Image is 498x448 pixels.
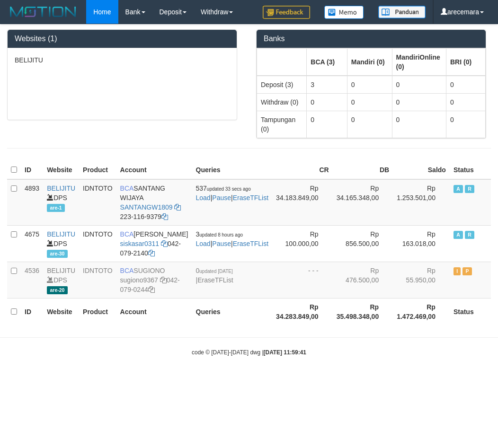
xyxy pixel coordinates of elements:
[257,111,307,138] td: Tampungan (0)
[212,194,231,202] a: Pause
[196,230,269,247] span: | |
[462,267,472,275] span: Paused
[148,286,155,293] a: Copy 0420790244 to clipboard
[47,230,75,238] a: BELIJITU
[307,111,347,138] td: 0
[47,184,75,192] a: BELIJITU
[450,298,491,325] th: Status
[79,298,116,325] th: Product
[450,161,491,179] th: Status
[347,76,392,94] td: 0
[120,230,134,238] span: BCA
[392,111,446,138] td: 0
[116,298,192,325] th: Account
[21,262,43,298] td: 4536
[47,267,75,274] a: BELIJITU
[79,225,116,262] td: IDNTOTO
[196,267,233,274] span: 0
[454,231,463,239] span: Active
[333,262,393,298] td: Rp 476.500,00
[333,298,393,325] th: Rp 35.498.348,00
[116,179,192,226] td: SANTANG WIJAYA 223-116-9379
[79,262,116,298] td: IDNTOTO
[446,111,486,138] td: 0
[120,184,134,192] span: BCA
[272,161,333,179] th: CR
[196,240,211,247] a: Load
[197,276,233,284] a: EraseTFList
[116,262,192,298] td: SUGIONO 042-079-0244
[454,185,463,193] span: Active
[21,161,43,179] th: ID
[272,298,333,325] th: Rp 34.283.849,00
[161,240,168,247] a: Copy siskasar0311 to clipboard
[43,161,79,179] th: Website
[347,48,392,76] th: Group: activate to sort column ascending
[393,225,450,262] td: Rp 163.018,00
[393,262,450,298] td: Rp 55.950,00
[15,35,230,43] h3: Websites (1)
[272,225,333,262] td: Rp 100.000,00
[192,161,273,179] th: Queries
[378,6,426,18] img: panduan.png
[392,76,446,94] td: 0
[454,267,461,275] span: Inactive
[333,225,393,262] td: Rp 856.500,00
[79,161,116,179] th: Product
[174,203,181,211] a: Copy SANTANGW1809 to clipboard
[333,161,393,179] th: DB
[465,231,474,239] span: Running
[393,161,450,179] th: Saldo
[196,230,243,238] span: 3
[347,93,392,111] td: 0
[392,93,446,111] td: 0
[116,161,192,179] th: Account
[79,179,116,226] td: IDNTOTO
[196,194,211,202] a: Load
[324,6,364,19] img: Button%20Memo.svg
[233,240,268,247] a: EraseTFList
[120,203,173,211] a: SANTANGW1809
[257,76,307,94] td: Deposit (3)
[446,48,486,76] th: Group: activate to sort column ascending
[393,298,450,325] th: Rp 1.472.469,00
[7,5,79,19] img: MOTION_logo.png
[47,204,65,212] span: are-1
[257,93,307,111] td: Withdraw (0)
[43,298,79,325] th: Website
[207,186,251,192] span: updated 33 secs ago
[116,225,192,262] td: [PERSON_NAME] 042-079-2140
[257,48,307,76] th: Group: activate to sort column ascending
[392,48,446,76] th: Group: activate to sort column ascending
[192,349,306,356] small: code © [DATE]-[DATE] dwg |
[192,298,273,325] th: Queries
[264,35,479,43] h3: Banks
[465,185,474,193] span: Running
[43,225,79,262] td: DPS
[160,276,167,284] a: Copy sugiono9367 to clipboard
[196,267,233,284] span: |
[21,225,43,262] td: 4675
[307,76,347,94] td: 3
[393,179,450,226] td: Rp 1.253.501,00
[196,184,269,202] span: | |
[212,240,231,247] a: Pause
[347,111,392,138] td: 0
[161,213,168,220] a: Copy 2231169379 to clipboard
[272,179,333,226] td: Rp 34.183.849,00
[120,240,160,247] a: siskasar0311
[120,276,158,284] a: sugiono9367
[263,6,310,19] img: Feedback.jpg
[446,76,486,94] td: 0
[43,179,79,226] td: DPS
[272,262,333,298] td: - - -
[446,93,486,111] td: 0
[47,250,68,258] span: are-30
[307,93,347,111] td: 0
[148,249,155,257] a: Copy 0420792140 to clipboard
[233,194,268,202] a: EraseTFList
[21,179,43,226] td: 4893
[120,267,134,274] span: BCA
[15,55,230,65] p: BELIJITU
[307,48,347,76] th: Group: activate to sort column ascending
